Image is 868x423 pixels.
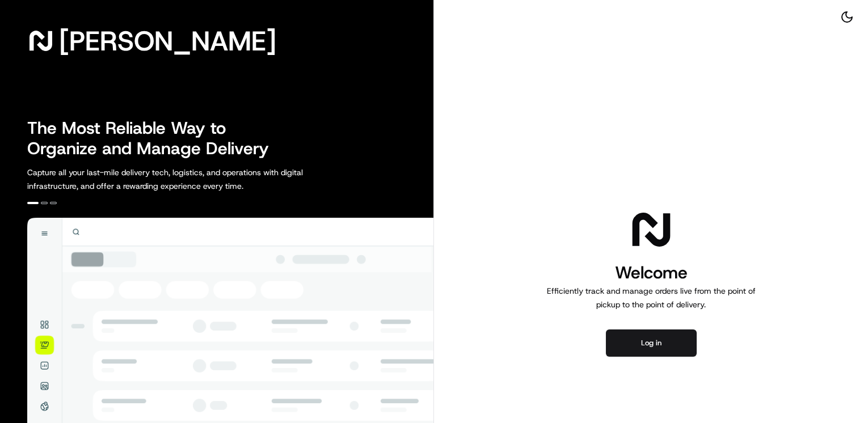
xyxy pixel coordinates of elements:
h2: The Most Reliable Way to Organize and Manage Delivery [27,118,281,159]
span: [PERSON_NAME] [59,29,276,52]
p: Efficiently track and manage orders live from the point of pickup to the point of delivery. [542,284,760,311]
h1: Welcome [542,261,760,284]
button: Log in [606,329,697,357]
p: Capture all your last-mile delivery tech, logistics, and operations with digital infrastructure, ... [27,166,354,193]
